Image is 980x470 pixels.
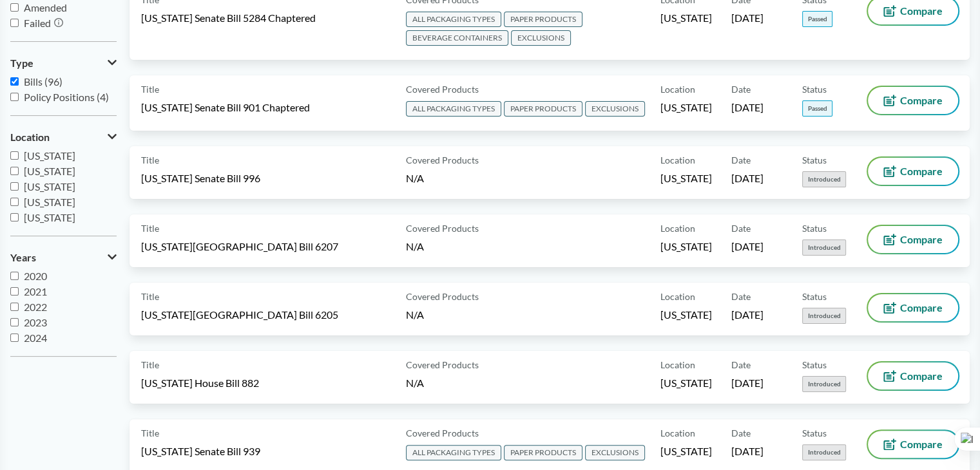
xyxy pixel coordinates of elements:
span: [US_STATE] [24,196,75,208]
span: Compare [900,234,943,245]
input: Policy Positions (4) [10,93,19,101]
span: Covered Products [406,426,479,440]
span: [DATE] [731,444,764,458]
span: 2021 [24,285,47,297]
input: [US_STATE] [10,167,19,175]
span: [US_STATE][GEOGRAPHIC_DATA] Bill 6205 [141,308,338,322]
span: Compare [900,303,943,313]
span: Years [10,252,36,263]
span: [DATE] [731,376,764,390]
span: [US_STATE] [24,211,75,223]
span: Covered Products [406,221,479,235]
button: Type [10,52,117,74]
span: [DATE] [731,100,764,115]
span: Covered Products [406,290,479,303]
input: [US_STATE] [10,213,19,221]
input: 2020 [10,272,19,280]
span: N/A [406,240,424,252]
span: [DATE] [731,11,764,25]
span: Date [731,426,751,440]
span: [US_STATE] [660,240,712,254]
span: N/A [406,377,424,389]
span: Covered Products [406,358,479,371]
span: PAPER PRODUCTS [504,12,582,27]
span: EXCLUSIONS [511,30,571,46]
span: Location [660,82,695,96]
span: Failed [24,17,51,29]
span: [US_STATE] [660,308,712,322]
span: Status [802,426,827,440]
span: [US_STATE] [24,149,75,162]
span: [US_STATE] [660,444,712,458]
input: 2024 [10,334,19,342]
input: 2023 [10,318,19,326]
span: ALL PACKAGING TYPES [406,445,501,460]
span: Covered Products [406,153,479,167]
span: Passed [802,11,832,27]
span: 2020 [24,270,47,282]
button: Compare [868,87,958,114]
span: N/A [406,308,424,321]
span: [DATE] [731,308,764,322]
span: 2023 [24,316,47,328]
span: Location [660,153,695,167]
input: Bills (96) [10,77,19,86]
input: Amended [10,3,19,12]
span: [US_STATE] [660,376,712,390]
span: Compare [900,95,943,106]
span: [US_STATE] [660,11,712,25]
span: Introduced [802,240,846,256]
span: Type [10,57,34,69]
span: Title [141,82,159,96]
span: ALL PACKAGING TYPES [406,101,501,117]
span: Covered Products [406,82,479,96]
span: 2022 [24,301,47,313]
span: Introduced [802,376,846,392]
span: BEVERAGE CONTAINERS [406,30,508,46]
span: Date [731,290,751,303]
button: Compare [868,226,958,253]
span: Bills (96) [24,75,62,88]
button: Years [10,247,117,268]
span: Date [731,358,751,371]
span: Status [802,358,827,371]
span: Title [141,358,159,371]
span: Location [660,221,695,235]
span: Location [10,131,50,143]
span: Status [802,221,827,235]
span: [US_STATE] [24,180,75,193]
input: [US_STATE] [10,198,19,206]
span: Passed [802,100,832,117]
input: 2021 [10,287,19,296]
span: [US_STATE] [24,165,75,177]
span: Status [802,82,827,96]
button: Location [10,126,117,148]
span: ALL PACKAGING TYPES [406,12,501,27]
input: 2022 [10,303,19,311]
span: Date [731,153,751,167]
span: [US_STATE] [660,171,712,185]
span: Status [802,290,827,303]
span: Location [660,358,695,371]
span: Introduced [802,171,846,187]
span: Location [660,426,695,440]
button: Compare [868,431,958,458]
span: [US_STATE] Senate Bill 5284 Chaptered [141,11,316,25]
button: Compare [868,158,958,185]
span: Date [731,82,751,96]
span: Location [660,290,695,303]
span: Compare [900,166,943,176]
input: Failed [10,19,19,27]
span: Amended [24,1,67,14]
span: 2024 [24,332,47,344]
span: PAPER PRODUCTS [504,101,582,117]
span: Title [141,221,159,235]
span: [US_STATE][GEOGRAPHIC_DATA] Bill 6207 [141,240,338,254]
span: [US_STATE] Senate Bill 901 Chaptered [141,100,310,115]
span: Introduced [802,308,846,324]
input: [US_STATE] [10,182,19,191]
span: EXCLUSIONS [585,101,645,117]
span: Title [141,290,159,303]
span: Introduced [802,444,846,460]
span: Date [731,221,751,235]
